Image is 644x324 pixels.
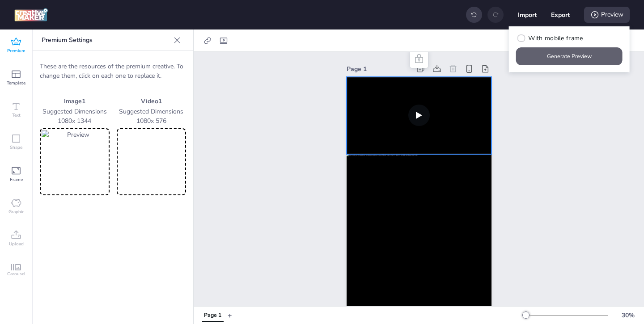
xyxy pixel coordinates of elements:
div: Preview [584,7,630,23]
span: Frame [10,176,23,183]
div: 30 % [617,311,639,320]
span: Upload [9,240,24,248]
p: 1080 x 1344 [40,116,110,126]
span: With mobile frame [528,34,583,43]
button: + [228,307,232,323]
div: Page 1 [204,311,221,320]
p: 1080 x 576 [117,116,186,126]
button: Import [518,5,537,24]
p: These are the resources of the premium creative. To change them, click on each one to replace it. [40,62,186,80]
button: Export [551,5,570,24]
p: Suggested Dimensions [40,107,110,116]
p: Suggested Dimensions [117,107,186,116]
span: Premium [7,47,25,55]
button: Generate Preview [516,47,623,65]
img: Preview [42,130,108,194]
span: Template [7,80,25,87]
span: Shape [10,144,22,151]
p: Image 1 [40,97,110,106]
span: Text [12,112,21,119]
div: Tabs [198,307,228,323]
img: logo Creative Maker [14,8,48,21]
div: Page 1 [347,64,411,74]
p: Premium Settings [42,29,170,51]
span: Graphic [8,208,24,215]
span: Carousel [7,270,25,278]
p: Video 1 [117,97,186,106]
